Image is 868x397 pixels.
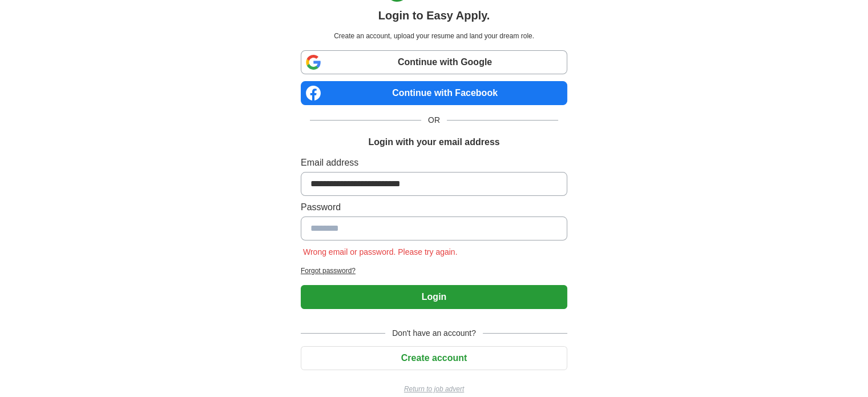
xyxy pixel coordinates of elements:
span: Don't have an account? [385,327,483,339]
span: Wrong email or password. Please try again. [301,247,460,256]
a: Return to job advert [301,384,567,394]
label: Email address [301,156,567,170]
a: Continue with Google [301,50,567,74]
button: Create account [301,346,567,370]
span: OR [421,114,447,126]
p: Create an account, upload your resume and land your dream role. [303,31,565,41]
a: Continue with Facebook [301,81,567,105]
a: Forgot password? [301,266,567,276]
button: Login [301,285,567,309]
h1: Login to Easy Apply. [378,7,490,24]
label: Password [301,200,567,214]
a: Create account [301,353,567,363]
h1: Login with your email address [368,135,499,149]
